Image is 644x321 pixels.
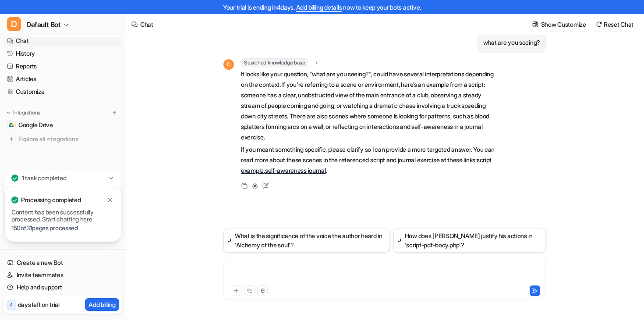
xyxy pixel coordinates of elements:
[140,20,153,29] div: Chat
[7,17,21,31] span: D
[4,133,122,145] a: Explore all integrations
[4,257,122,269] a: Create a new Bot
[22,173,67,182] p: 1 task completed
[4,108,43,117] button: Integrations
[11,225,114,232] p: 150 of 31 pages processed
[4,47,122,60] a: History
[10,301,13,309] p: 4
[541,20,586,29] p: Show Customize
[4,269,122,281] a: Invite teammates
[18,300,60,309] p: days left on trial
[4,35,122,47] a: Chat
[4,281,122,293] a: Help and support
[11,209,114,223] p: Content has been successfully processed.
[42,215,92,223] a: Start chatting here
[4,119,122,131] a: Google DriveGoogle Drive
[241,144,497,176] p: If you meant something specific, please clarify so I can provide a more targeted answer. You can ...
[26,18,61,31] span: Default Bot
[21,196,81,204] p: Processing completed
[7,135,16,143] img: explore all integrations
[111,110,117,116] img: menu_add.svg
[296,4,342,11] a: Add billing details
[4,60,122,72] a: Reports
[223,59,234,70] span: D
[241,156,492,174] a: script example
[13,109,40,116] p: Integrations
[265,167,326,174] a: self-awareness journal
[393,228,546,253] button: How does [PERSON_NAME] justify his actions in 'script-pdf-body.php'?
[596,21,602,28] img: reset
[483,37,540,48] p: what are you seeing?
[5,110,11,116] img: expand menu
[241,69,497,143] p: It looks like your question, "what are you seeing?", could have several interpretations depending...
[4,73,122,85] a: Articles
[223,228,390,253] button: What is the significance of the voice the author heard in 'Alchemy of the soul'?
[9,122,14,128] img: Google Drive
[532,21,538,28] img: customize
[593,18,637,31] button: Reset Chat
[530,18,590,31] button: Show Customize
[4,86,122,98] a: Customize
[85,298,119,311] button: Add billing
[18,132,119,146] span: Explore all integrations
[18,121,53,129] span: Google Drive
[88,300,116,309] p: Add billing
[241,58,308,67] span: Searched knowledge base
